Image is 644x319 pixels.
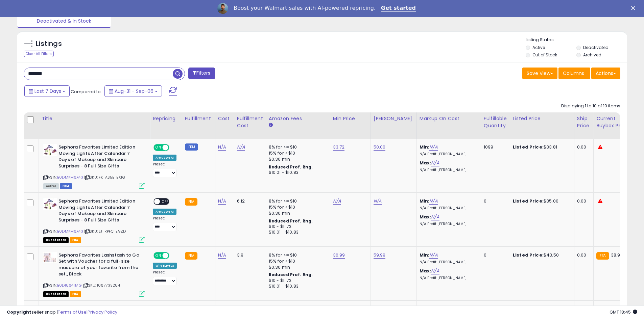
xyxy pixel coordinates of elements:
div: 0.00 [577,198,588,204]
span: 38.98 [611,252,623,258]
div: Close [631,6,638,10]
div: Boost your Walmart sales with AI-powered repricing. [234,5,376,11]
div: 15% for > $10 [269,258,325,264]
label: Out of Stock [532,52,557,58]
button: Filters [188,68,215,79]
small: FBA [185,198,197,206]
div: Cost [218,115,231,122]
div: 0.00 [577,252,588,258]
div: Fulfillable Quantity [484,115,507,129]
div: 0 [484,252,505,258]
a: 33.72 [333,144,345,151]
div: ASIN: [43,144,145,188]
div: Preset: [153,162,177,177]
div: 0 [484,198,505,204]
a: N/A [237,144,245,151]
a: B0DMKM6X43 [57,229,83,234]
div: $10 - $11.72 [269,278,325,284]
b: Listed Price: [513,144,544,150]
button: Aug-31 - Sep-06 [104,85,162,97]
h5: Listings [36,39,62,49]
a: N/A [431,214,439,220]
div: 3.9 [237,252,261,258]
a: N/A [431,268,439,274]
div: Repricing [153,115,179,122]
div: $0.30 min [269,156,325,162]
span: | SKU: LJ-RPFC-E9ZD [84,229,126,234]
span: OFF [168,145,179,151]
div: Markup on Cost [420,115,478,122]
b: Max: [420,214,431,220]
div: $10.01 - $10.83 [269,230,325,235]
a: B0DMKM6X43 [57,175,83,180]
small: Amazon Fees. [269,122,273,128]
button: Save View [522,68,557,79]
a: Terms of Use [58,309,87,315]
div: [PERSON_NAME] [374,115,414,122]
div: seller snap | | [7,309,117,316]
span: Aug-31 - Sep-06 [115,88,153,95]
div: 8% for <= $10 [269,198,325,204]
span: OFF [168,253,179,259]
span: FBA [70,237,81,243]
span: All listings currently available for purchase on Amazon [43,183,59,189]
div: Min Price [333,115,368,122]
small: FBA [596,252,609,260]
div: 0.00 [577,144,588,150]
div: ASIN: [43,198,145,242]
b: Reduced Prof. Rng. [269,164,313,170]
div: Fulfillment [185,115,212,122]
a: N/A [431,160,439,166]
span: ON [154,145,163,151]
b: Min: [420,252,430,258]
b: Reduced Prof. Rng. [269,218,313,224]
a: Privacy Policy [88,309,117,315]
b: Sephora Favorites Limited Edition Moving Lights After Calendar 7 Days of Makeup and Skincare Surp... [58,144,141,171]
button: Columns [558,68,590,79]
div: 8% for <= $10 [269,252,325,258]
div: $0.30 min [269,210,325,216]
div: Title [42,115,147,122]
b: Sephora Favorites Lashstash to Go Set with Voucher for a full-size mascara of your favorite from ... [58,252,141,279]
img: 519CpwU8tVL._SL40_.jpg [43,252,57,263]
a: N/A [429,198,437,205]
div: 6.12 [237,198,261,204]
div: Fulfillment Cost [237,115,263,129]
b: Min: [420,144,430,150]
p: N/A Profit [PERSON_NAME] [420,222,476,227]
div: $10.01 - $10.83 [269,170,325,176]
p: N/A Profit [PERSON_NAME] [420,260,476,265]
div: Displaying 1 to 10 of 10 items [561,103,620,109]
strong: Copyright [7,309,31,315]
div: Listed Price [513,115,571,122]
a: N/A [218,252,226,259]
img: 41lCdAKPKyL._SL40_.jpg [43,198,57,210]
div: Current Buybox Price [596,115,631,129]
div: $35.00 [513,198,569,204]
a: B0D1864TMG [57,283,81,288]
div: Amazon AI [153,155,176,161]
b: Listed Price: [513,252,544,258]
div: Preset: [153,270,177,285]
span: All listings that are currently out of stock and unavailable for purchase on Amazon [43,237,69,243]
div: 15% for > $10 [269,150,325,156]
span: FBA [70,291,81,297]
span: | SKU: 1067733284 [82,283,120,288]
div: Win BuyBox [153,263,177,269]
div: $10 - $11.72 [269,224,325,230]
a: 59.99 [374,252,386,259]
button: Last 7 Days [24,85,70,97]
b: Min: [420,198,430,204]
p: N/A Profit [PERSON_NAME] [420,276,476,281]
div: Clear All Filters [24,51,54,57]
span: Compared to: [71,88,102,95]
p: Listing States: [526,37,627,43]
label: Active [532,45,545,50]
a: N/A [429,144,437,151]
div: $0.30 min [269,264,325,270]
div: $43.50 [513,252,569,258]
label: Deactivated [583,45,609,50]
div: Ship Price [577,115,591,129]
a: N/A [429,252,437,259]
div: $33.81 [513,144,569,150]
